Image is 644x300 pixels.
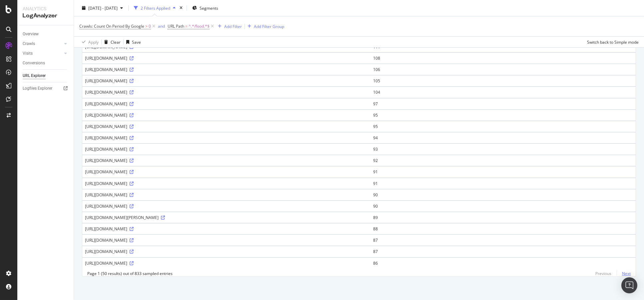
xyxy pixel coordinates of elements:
span: ^.*/food.*$ [189,22,210,31]
div: 2 Filters Applied [141,5,170,11]
td: 104 [370,86,636,98]
div: Switch back to Simple mode [587,39,639,45]
div: Add Filter Group [254,23,284,29]
td: 90 [370,200,636,212]
div: Visits [23,50,33,57]
td: 87 [370,234,636,246]
td: 94 [370,132,636,143]
a: URL Explorer [23,72,69,79]
div: [URL][DOMAIN_NAME][PERSON_NAME] [85,215,368,220]
div: Logfiles Explorer [23,85,52,92]
div: and [158,23,165,29]
div: [URL][DOMAIN_NAME] [85,260,368,266]
td: 97 [370,98,636,109]
span: Segments [200,5,218,11]
td: 92 [370,155,636,166]
span: [DATE] - [DATE] [88,5,118,11]
div: Analytics [23,5,68,12]
div: [URL][DOMAIN_NAME] [85,67,368,72]
div: Conversions [23,60,45,67]
td: 93 [370,143,636,155]
button: [DATE] - [DATE] [79,3,126,13]
a: Conversions [23,60,69,67]
div: Overview [23,31,39,38]
button: Apply [79,37,99,47]
span: URL Path [168,23,184,29]
div: Open Intercom Messenger [621,277,637,293]
button: Switch back to Simple mode [584,37,639,47]
button: 2 Filters Applied [131,3,178,13]
div: [URL][DOMAIN_NAME] [85,192,368,198]
div: [URL][DOMAIN_NAME] [85,226,368,232]
td: 108 [370,52,636,64]
div: Clear [111,39,121,45]
div: times [178,5,184,11]
div: [URL][DOMAIN_NAME] [85,124,368,129]
td: 89 [370,212,636,223]
div: [URL][DOMAIN_NAME] [85,203,368,209]
div: [URL][DOMAIN_NAME] [85,146,368,152]
div: Add Filter [224,23,242,29]
button: Segments [190,3,221,13]
td: 105 [370,75,636,86]
a: Overview [23,31,69,38]
td: 95 [370,109,636,121]
div: [URL][DOMAIN_NAME] [85,249,368,254]
div: [URL][DOMAIN_NAME] [85,89,368,95]
a: Logfiles Explorer [23,85,69,92]
td: 91 [370,166,636,177]
td: 106 [370,64,636,75]
td: 95 [370,121,636,132]
td: 91 [370,178,636,189]
div: Save [132,39,141,45]
div: LogAnalyzer [23,12,68,20]
a: Next [617,269,631,278]
div: [URL][DOMAIN_NAME] [85,237,368,243]
button: Add Filter [215,22,242,30]
span: = [185,23,188,29]
a: Visits [23,50,62,57]
div: [URL][DOMAIN_NAME] [85,101,368,107]
div: [URL][DOMAIN_NAME] [85,112,368,118]
td: 88 [370,223,636,234]
div: Crawls [23,40,35,47]
a: Crawls [23,40,62,47]
button: Add Filter Group [245,22,284,30]
button: and [158,23,165,29]
div: [URL][DOMAIN_NAME] [85,158,368,163]
span: 0 [149,22,151,31]
td: 87 [370,246,636,257]
div: Apply [88,39,99,45]
button: Clear [102,37,121,47]
button: Save [124,37,141,47]
div: [URL][DOMAIN_NAME] [85,169,368,175]
div: Page 1 (50 results) out of 833 sampled entries [87,271,173,276]
td: 86 [370,257,636,269]
div: [URL][DOMAIN_NAME] [85,78,368,84]
td: 90 [370,189,636,200]
span: > [145,23,148,29]
div: [URL][DOMAIN_NAME] [85,135,368,141]
div: URL Explorer [23,72,46,79]
div: [URL][DOMAIN_NAME] [85,181,368,186]
div: [URL][DOMAIN_NAME] [85,55,368,61]
span: Crawls: Count On Period By Google [79,23,144,29]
